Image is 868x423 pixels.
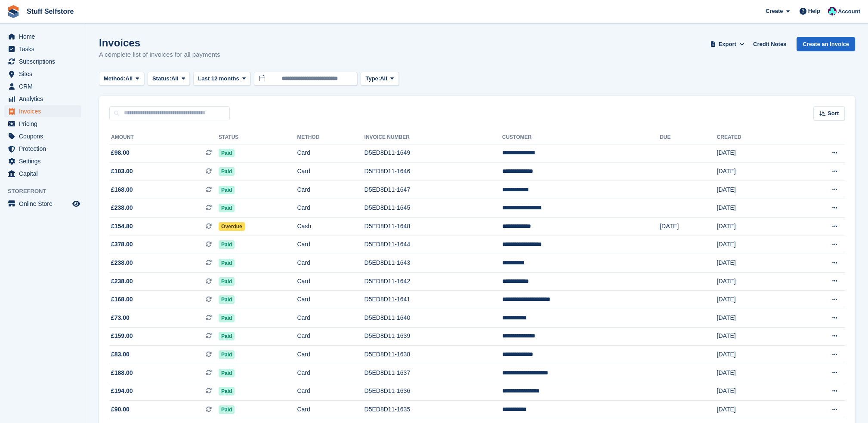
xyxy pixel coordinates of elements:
a: menu [4,31,81,43]
a: menu [4,55,81,67]
span: £194.00 [111,386,133,395]
td: D5ED8D11-1636 [364,382,502,401]
td: D5ED8D11-1639 [364,327,502,346]
td: [DATE] [717,327,791,346]
th: Due [660,131,717,144]
span: Paid [219,240,235,249]
span: £98.00 [111,148,130,157]
a: menu [4,80,81,92]
span: £168.00 [111,295,133,304]
span: Paid [219,167,235,176]
th: Invoice Number [364,131,502,144]
td: [DATE] [717,272,791,291]
a: menu [4,105,81,117]
span: Capital [19,168,71,180]
td: D5ED8D11-1637 [364,364,502,382]
span: Help [808,7,820,15]
td: Card [297,382,364,401]
span: Method: [104,74,126,83]
span: Settings [19,155,71,167]
td: Card [297,144,364,162]
td: Cash [297,218,364,236]
img: Simon Gardner [828,7,837,15]
span: Paid [219,369,235,377]
td: D5ED8D11-1644 [364,236,502,254]
button: Method: All [99,72,144,86]
td: D5ED8D11-1647 [364,181,502,199]
span: All [126,74,133,83]
span: Status: [152,74,171,83]
td: D5ED8D11-1641 [364,291,502,309]
td: [DATE] [660,218,717,236]
span: Tasks [19,43,71,55]
a: Create an Invoice [797,37,855,51]
td: D5ED8D11-1640 [364,309,502,328]
span: Analytics [19,93,71,105]
button: Export [708,37,746,51]
td: [DATE] [717,181,791,199]
td: D5ED8D11-1642 [364,272,502,291]
p: A complete list of invoices for all payments [99,50,220,60]
a: menu [4,155,81,167]
span: Paid [219,387,235,395]
td: Card [297,309,364,328]
td: Card [297,199,364,218]
th: Method [297,131,364,144]
td: [DATE] [717,254,791,273]
td: Card [297,254,364,273]
span: £238.00 [111,203,133,212]
span: Last 12 months [198,74,239,83]
a: Preview store [71,199,81,209]
td: [DATE] [717,199,791,218]
td: Card [297,162,364,181]
td: Card [297,291,364,309]
th: Customer [502,131,660,144]
td: [DATE] [717,364,791,382]
td: [DATE] [717,236,791,254]
span: Paid [219,149,235,157]
span: Paid [219,259,235,267]
td: [DATE] [717,162,791,181]
a: menu [4,130,81,142]
a: menu [4,143,81,155]
td: [DATE] [717,291,791,309]
span: Account [838,7,860,16]
h1: Invoices [99,37,220,49]
span: Overdue [219,222,245,231]
span: Sort [828,109,839,118]
span: CRM [19,80,71,92]
span: Create [766,7,783,15]
span: £83.00 [111,350,130,359]
span: Paid [219,332,235,340]
th: Created [717,131,791,144]
td: [DATE] [717,346,791,364]
span: Home [19,31,71,43]
span: Paid [219,350,235,359]
span: Protection [19,143,71,155]
span: Paid [219,314,235,322]
span: £159.00 [111,331,133,340]
span: Paid [219,277,235,286]
span: All [171,74,179,83]
span: Export [719,40,736,49]
td: Card [297,364,364,382]
td: Card [297,327,364,346]
td: Card [297,401,364,419]
td: [DATE] [717,144,791,162]
button: Type: All [361,72,398,86]
button: Status: All [148,72,190,86]
span: £154.80 [111,222,133,231]
th: Status [219,131,297,144]
td: D5ED8D11-1643 [364,254,502,273]
a: menu [4,43,81,55]
a: Stuff Selfstore [23,4,77,18]
td: D5ED8D11-1648 [364,218,502,236]
span: Type: [365,74,380,83]
a: menu [4,68,81,80]
span: Subscriptions [19,55,71,67]
span: Paid [219,186,235,194]
td: D5ED8D11-1638 [364,346,502,364]
td: Card [297,236,364,254]
img: stora-icon-8386f47178a22dfd0bd8f6a31ec36ba5ce8667c1dd55bd0f319d3a0aa187defe.svg [7,5,20,18]
td: D5ED8D11-1635 [364,401,502,419]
